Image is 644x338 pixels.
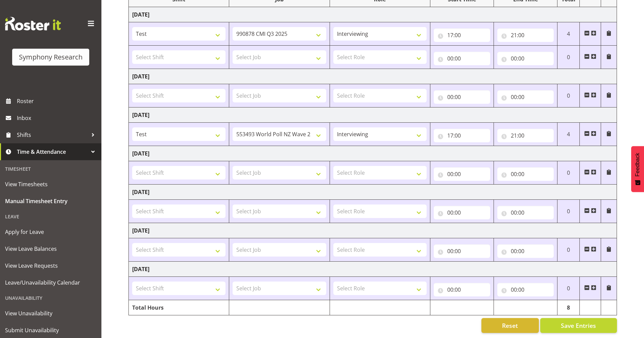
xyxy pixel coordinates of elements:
[497,283,554,296] input: Click to select...
[557,161,580,185] td: 0
[129,262,617,277] td: [DATE]
[557,300,580,315] td: 8
[2,274,100,291] a: Leave/Unavailability Calendar
[434,244,490,258] input: Click to select...
[497,167,554,181] input: Click to select...
[2,193,100,210] a: Manual Timesheet Entry
[5,17,61,30] img: Rosterit website logo
[434,206,490,219] input: Click to select...
[5,196,96,206] span: Manual Timesheet Entry
[434,167,490,181] input: Click to select...
[2,176,100,193] a: View Timesheets
[129,107,617,123] td: [DATE]
[19,52,82,62] div: Symphony Research
[5,325,96,335] span: Submit Unavailability
[434,52,490,65] input: Click to select...
[481,318,539,333] button: Reset
[129,69,617,84] td: [DATE]
[497,129,554,142] input: Click to select...
[631,146,644,192] button: Feedback - Show survey
[2,305,100,322] a: View Unavailability
[557,277,580,300] td: 0
[497,90,554,104] input: Click to select...
[5,308,96,318] span: View Unavailability
[5,261,96,271] span: View Leave Requests
[129,146,617,161] td: [DATE]
[17,147,88,157] span: Time & Attendance
[2,257,100,274] a: View Leave Requests
[5,277,96,288] span: Leave/Unavailability Calendar
[434,283,490,296] input: Click to select...
[129,300,229,315] td: Total Hours
[561,321,596,330] span: Save Entries
[2,240,100,257] a: View Leave Balances
[17,130,88,140] span: Shifts
[557,84,580,107] td: 0
[502,321,518,330] span: Reset
[557,123,580,146] td: 4
[2,223,100,240] a: Apply for Leave
[497,28,554,42] input: Click to select...
[5,227,96,237] span: Apply for Leave
[5,244,96,254] span: View Leave Balances
[129,185,617,200] td: [DATE]
[5,179,96,189] span: View Timesheets
[2,210,100,223] div: Leave
[17,113,98,123] span: Inbox
[434,28,490,42] input: Click to select...
[497,52,554,65] input: Click to select...
[434,129,490,142] input: Click to select...
[434,90,490,104] input: Click to select...
[557,200,580,223] td: 0
[497,206,554,219] input: Click to select...
[635,153,641,176] span: Feedback
[129,7,617,22] td: [DATE]
[557,238,580,262] td: 0
[2,162,100,176] div: Timesheet
[557,46,580,69] td: 0
[2,291,100,305] div: Unavailability
[129,223,617,238] td: [DATE]
[557,22,580,46] td: 4
[17,96,98,106] span: Roster
[497,244,554,258] input: Click to select...
[540,318,617,333] button: Save Entries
